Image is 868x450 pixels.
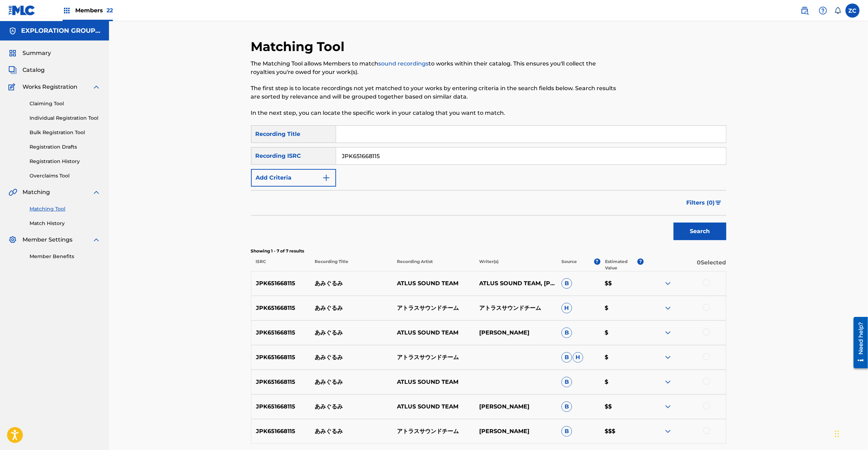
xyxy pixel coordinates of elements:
p: $ [600,329,644,337]
p: $$ [600,279,644,288]
p: [PERSON_NAME] [475,427,557,436]
p: Recording Artist [392,258,475,271]
p: JPK651668115 [251,329,310,337]
img: expand [92,236,101,244]
h5: EXPLORATION GROUP LLC [21,27,101,35]
img: help [819,6,827,15]
p: ATLUS SOUND TEAM [392,402,475,411]
p: [PERSON_NAME] [475,329,557,337]
iframe: Chat Widget [833,416,868,450]
a: Member Benefits [30,253,101,260]
p: JPK651668115 [251,279,310,288]
span: Members [75,6,113,14]
span: ? [594,258,600,265]
span: B [561,377,572,387]
p: JPK651668115 [251,427,310,436]
p: あみぐるみ [310,279,392,288]
p: JPK651668115 [251,353,310,362]
p: JPK651668115 [251,402,310,411]
img: search [801,6,809,15]
div: User Menu [846,4,860,18]
p: In the next step, you can locate the specific work in your catalog that you want to match. [251,109,617,117]
span: B [561,401,572,412]
img: expand [664,402,672,411]
span: Member Settings [22,236,72,244]
p: あみぐるみ [310,329,392,337]
span: 22 [107,7,113,14]
img: MLC Logo [8,5,36,15]
img: expand [92,83,101,91]
span: Works Registration [22,83,77,91]
img: Matching [8,188,17,196]
a: Claiming Tool [30,100,101,107]
p: [PERSON_NAME] [475,402,557,411]
form: Search Form [251,125,726,244]
p: JPK651668115 [251,378,310,386]
p: あみぐるみ [310,353,392,362]
p: $$ [600,402,644,411]
span: Filters ( 0 ) [687,199,715,207]
a: SummarySummary [8,49,51,57]
div: Drag [835,423,839,444]
img: filter [715,201,721,205]
a: sound recordings [379,60,429,67]
div: Help [816,4,830,18]
img: expand [664,329,672,337]
p: ATLUS SOUND TEAM, [PERSON_NAME] [475,279,557,288]
p: $ [600,304,644,312]
p: あみぐるみ [310,402,392,411]
p: ATLUS SOUND TEAM [392,378,475,386]
p: アトラスサウンドチーム [475,304,557,312]
p: Showing 1 - 7 of 7 results [251,248,726,254]
p: Recording Title [310,258,392,271]
img: Catalog [8,66,17,74]
p: Source [561,258,577,271]
p: JPK651668115 [251,304,310,312]
p: Writer(s) [475,258,557,271]
p: アトラスサウンドチーム [392,353,475,362]
a: Registration Drafts [30,143,101,151]
span: ? [637,258,644,265]
span: B [561,327,572,338]
a: Individual Registration Tool [30,114,101,122]
h2: Matching Tool [251,39,348,55]
span: Catalog [22,66,45,74]
a: Overclaims Tool [30,172,101,180]
a: Registration History [30,158,101,165]
p: あみぐるみ [310,378,392,386]
a: Matching Tool [30,205,101,213]
span: B [561,352,572,363]
img: Top Rightsholders [63,6,71,15]
p: あみぐるみ [310,304,392,312]
p: $$$ [600,427,644,436]
p: アトラスサウンドチーム [392,427,475,436]
img: 9d2ae6d4665cec9f34b9.svg [322,174,330,182]
span: H [573,352,583,363]
p: $ [600,353,644,362]
p: アトラスサウンドチーム [392,304,475,312]
img: Member Settings [8,236,17,244]
p: $ [600,378,644,386]
img: expand [664,304,672,312]
p: 0 Selected [644,258,726,271]
span: H [561,303,572,313]
a: Public Search [798,4,812,18]
img: Works Registration [8,83,18,91]
button: Search [674,223,726,240]
img: expand [664,378,672,386]
p: ATLUS SOUND TEAM [392,329,475,337]
a: Match History [30,220,101,227]
p: The Matching Tool allows Members to match to works within their catalog. This ensures you'll coll... [251,60,617,76]
button: Add Criteria [251,169,336,187]
span: Summary [22,49,51,57]
img: expand [664,353,672,362]
div: Notifications [834,7,841,14]
p: The first step is to locate recordings not yet matched to your works by entering criteria in the ... [251,84,617,101]
span: B [561,278,572,289]
button: Filters (0) [682,194,726,212]
a: CatalogCatalog [8,66,45,74]
p: Estimated Value [605,258,637,271]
